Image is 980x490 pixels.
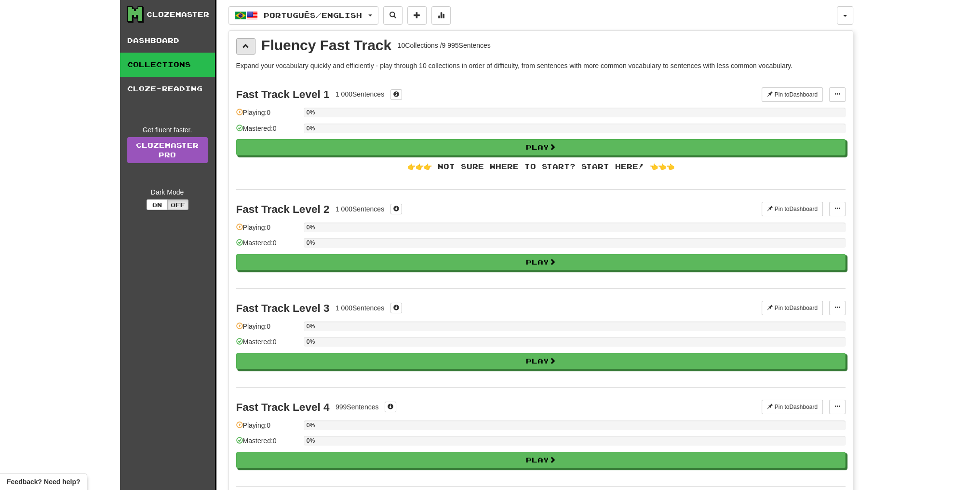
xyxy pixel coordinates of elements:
button: Play [236,452,846,468]
div: Mastered: 0 [236,124,299,140]
div: Fluency Fast Track [261,38,391,53]
button: Add sentence to collection [407,6,427,25]
div: 1 000 Sentences [336,204,384,214]
div: Get fluent faster. [127,125,208,135]
button: Pin toDashboard [762,202,823,216]
div: Playing: 0 [236,108,299,124]
div: Playing: 0 [236,322,299,337]
div: Fast Track Level 4 [236,401,330,413]
button: On [147,199,168,210]
a: ClozemasterPro [127,137,208,163]
div: 10 Collections / 9 995 Sentences [398,41,491,50]
div: 👉👉👉 Not sure where to start? Start here! 👈👈👈 [236,162,846,171]
button: Play [236,353,846,369]
div: Mastered: 0 [236,436,299,452]
button: Off [167,199,188,210]
button: More stats [431,6,451,25]
button: Play [236,254,846,270]
div: Clozemaster [147,10,209,19]
button: Pin toDashboard [762,87,823,102]
div: 999 Sentences [336,402,379,412]
a: Collections [120,53,215,77]
div: Mastered: 0 [236,337,299,353]
div: 1 000 Sentences [336,303,384,313]
button: Search sentences [383,6,403,25]
div: 1 000 Sentences [336,89,384,99]
span: Open feedback widget [7,477,80,487]
div: Fast Track Level 2 [236,203,330,215]
button: Pin toDashboard [762,301,823,315]
div: Dark Mode [127,187,208,197]
div: Playing: 0 [236,420,299,436]
a: Dashboard [120,28,215,53]
button: Play [236,139,846,155]
a: Cloze-Reading [120,77,215,101]
button: Português/English [228,6,378,25]
span: Português / English [264,11,362,19]
div: Playing: 0 [236,223,299,238]
button: Pin toDashboard [762,400,823,414]
div: Fast Track Level 1 [236,88,330,100]
div: Fast Track Level 3 [236,302,330,314]
p: Expand your vocabulary quickly and efficiently - play through 10 collections in order of difficul... [236,61,846,70]
div: Mastered: 0 [236,238,299,254]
